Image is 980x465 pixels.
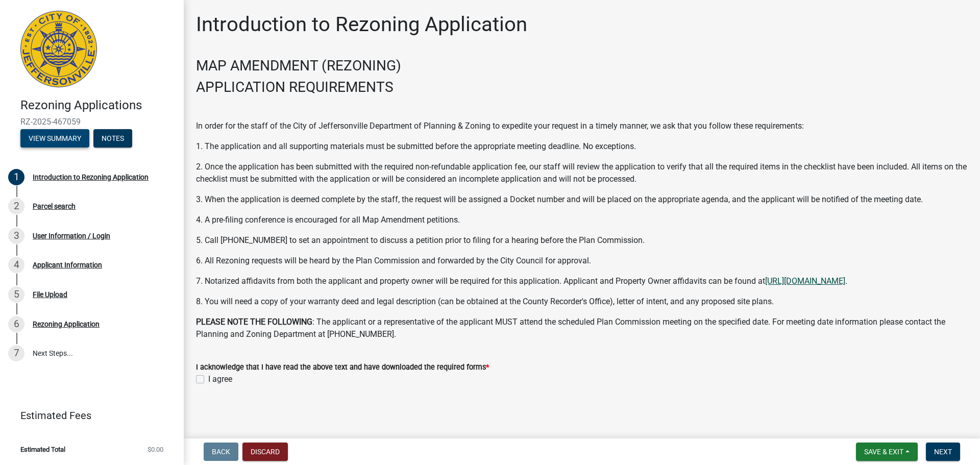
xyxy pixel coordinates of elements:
[196,193,968,206] p: 3. When the application is deemed complete by the staff, the request will be assigned a Docket nu...
[926,443,960,461] button: Next
[33,261,102,268] div: Applicant Information
[20,98,176,113] h4: Rezoning Applications
[196,120,968,132] p: In order for the staff of the City of Jeffersonville Department of Planning & Zoning to expedite ...
[20,135,89,143] wm-modal-confirm: Summary
[196,275,968,287] p: 7. Notarized affidavits from both the applicant and property owner will be required for this appl...
[196,316,968,340] p: : The applicant or a representative of the applicant MUST attend the scheduled Plan Commission me...
[212,448,230,456] span: Back
[20,446,65,453] span: Estimated Total
[20,129,89,148] button: View Summary
[8,198,24,214] div: 2
[196,317,312,327] strong: PLEASE NOTE THE FOLLOWING
[8,257,24,273] div: 4
[33,291,67,298] div: File Upload
[8,316,24,332] div: 6
[33,321,100,328] div: Rezoning Application
[8,405,167,426] a: Estimated Fees
[242,443,288,461] button: Discard
[934,448,952,456] span: Next
[93,129,132,148] button: Notes
[196,57,968,75] h3: MAP AMENDMENT (REZONING)
[8,169,24,185] div: 1
[33,174,149,181] div: Introduction to Rezoning Application
[8,345,24,361] div: 7
[196,140,968,153] p: 1. The application and all supporting materials must be submitted before the appropriate meeting ...
[20,11,97,87] img: City of Jeffersonville, Indiana
[196,234,968,247] p: 5. Call [PHONE_NUMBER] to set an appointment to discuss a petition prior to filing for a hearing ...
[196,214,968,226] p: 4. A pre-filing conference is encouraged for all Map Amendment petitions.
[864,448,903,456] span: Save & Exit
[204,443,238,461] button: Back
[196,364,489,371] label: I acknowledge that I have read the above text and have downloaded the required forms
[196,161,968,185] p: 2. Once the application has been submitted with the required non-refundable application fee, our ...
[856,443,918,461] button: Save & Exit
[33,232,110,239] div: User Information / Login
[8,228,24,244] div: 3
[196,255,968,267] p: 6. All Rezoning requests will be heard by the Plan Commission and forwarded by the City Council f...
[20,117,163,127] span: RZ-2025-467059
[196,79,968,96] h3: APPLICATION REQUIREMENTS
[8,286,24,303] div: 5
[208,373,232,385] label: I agree
[148,446,163,453] span: $0.00
[196,12,527,37] h1: Introduction to Rezoning Application
[33,203,76,210] div: Parcel search
[196,296,968,308] p: 8. You will need a copy of your warranty deed and legal description (can be obtained at the Count...
[765,276,845,286] a: [URL][DOMAIN_NAME]
[93,135,132,143] wm-modal-confirm: Notes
